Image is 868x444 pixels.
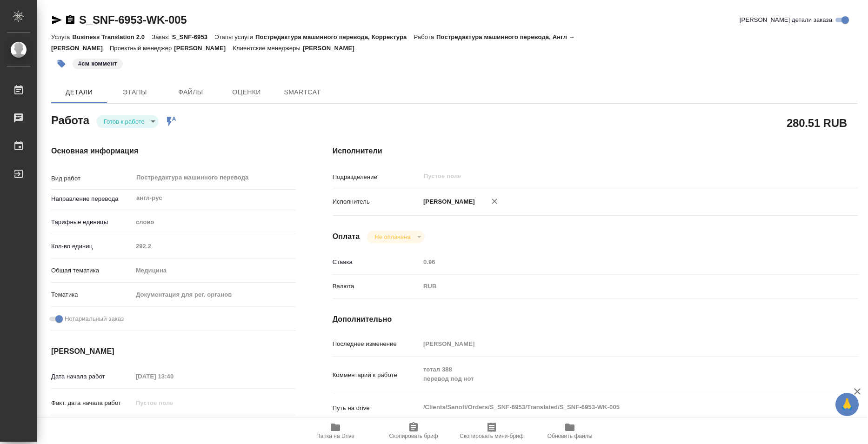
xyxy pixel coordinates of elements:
div: слово [133,214,295,230]
button: Обновить файлы [531,418,609,444]
p: Направление перевода [51,194,133,204]
input: Пустое поле [423,171,792,182]
p: [PERSON_NAME] [174,45,233,52]
p: Последнее изменение [333,339,420,349]
p: Работа [414,33,436,40]
button: Скопировать ссылку для ЯМессенджера [51,14,62,26]
p: Кол-во единиц [51,242,133,251]
button: Добавить тэг [51,53,72,74]
h4: Дополнительно [333,314,858,325]
input: Пустое поле [133,239,295,253]
span: SmartCat [280,86,325,98]
p: Этапы услуги [214,33,255,40]
div: RUB [420,278,814,294]
p: Услуга [51,33,72,40]
span: Скопировать мини-бриф [460,433,523,439]
p: Клиентские менеджеры [233,45,303,52]
textarea: тотал 388 перевод под нот [420,362,814,387]
h4: [PERSON_NAME] [51,346,295,357]
p: Исполнитель [333,197,420,206]
p: S_SNF-6953 [172,33,215,40]
h2: Работа [51,111,89,128]
p: Подразделение [333,172,420,182]
button: Готов к работе [101,118,147,126]
h2: 280.51 RUB [787,115,847,131]
span: Этапы [113,86,157,98]
button: Скопировать мини-бриф [453,418,531,444]
span: см коммент [72,59,124,67]
span: Файлы [168,86,213,98]
div: Готов к работе [96,115,159,128]
button: Скопировать ссылку [65,14,76,26]
span: Детали [57,86,101,98]
h4: Исполнители [333,146,858,157]
textarea: /Clients/Sanofi/Orders/S_SNF-6953/Translated/S_SNF-6953-WK-005 [420,399,814,415]
div: Медицина [133,263,295,278]
p: Факт. дата начала работ [51,398,133,408]
span: [PERSON_NAME] детали заказа [740,15,832,25]
p: #см коммент [78,59,117,68]
p: Тарифные единицы [51,218,133,227]
p: Комментарий к работе [333,371,420,380]
span: Папка на Drive [316,433,354,439]
p: Проектный менеджер [110,45,174,52]
div: Готов к работе [367,231,424,243]
input: Пустое поле [133,396,214,410]
p: Общая тематика [51,266,133,275]
span: 🙏 [839,395,855,414]
span: Нотариальный заказ [65,314,124,324]
p: Дата начала работ [51,372,133,381]
button: Скопировать бриф [374,418,453,444]
p: Ставка [333,258,420,267]
button: Не оплачена [372,233,413,241]
p: Путь на drive [333,404,420,413]
button: Папка на Drive [296,418,374,444]
button: Удалить исполнителя [484,191,505,212]
span: Обновить файлы [548,433,593,439]
a: S_SNF-6953-WK-005 [79,13,187,26]
p: Вид работ [51,174,133,183]
p: [PERSON_NAME] [303,45,361,52]
p: Валюта [333,282,420,291]
p: Заказ: [152,33,172,40]
button: 🙏 [835,393,859,416]
p: Постредактура машинного перевода, Корректура [255,33,414,40]
h4: Основная информация [51,146,295,157]
div: Документация для рег. органов [133,287,295,303]
input: Пустое поле [420,337,814,351]
input: Пустое поле [420,255,814,269]
p: Тематика [51,290,133,299]
span: Скопировать бриф [389,433,438,439]
input: Пустое поле [133,370,214,383]
p: Business Translation 2.0 [72,33,152,40]
p: [PERSON_NAME] [420,197,475,206]
h4: Оплата [333,231,360,242]
span: Оценки [224,86,269,98]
